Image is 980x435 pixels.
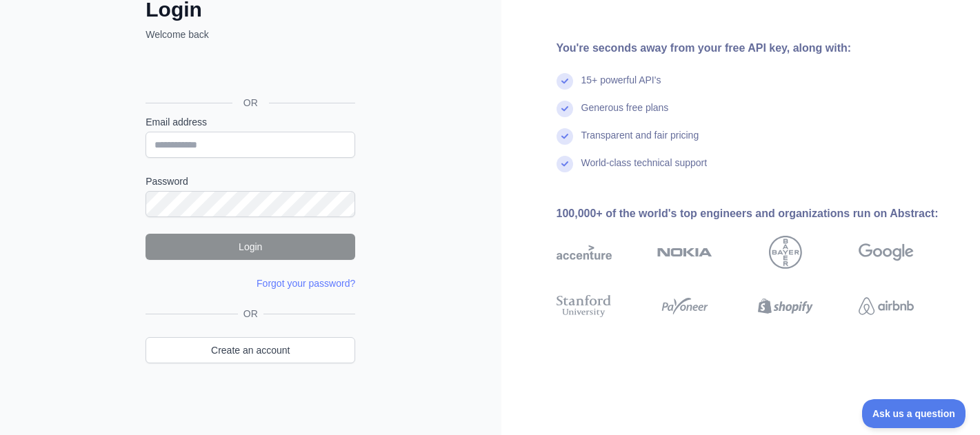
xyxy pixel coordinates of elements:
button: Login [146,234,355,260]
iframe: Toggle Customer Support [862,399,966,428]
img: nokia [657,236,712,269]
img: accenture [557,236,612,269]
div: 100,000+ of the world's top engineers and organizations run on Abstract: [557,205,959,222]
div: Generous free plans [581,101,669,128]
a: Create an account [146,337,355,363]
a: Forgot your password? [257,278,355,289]
img: stanford university [557,292,612,320]
img: check mark [557,73,573,90]
p: Welcome back [146,28,355,41]
img: shopify [758,292,813,320]
iframe: Sign in with Google Button [139,57,359,87]
div: 15+ powerful API's [581,73,661,101]
img: payoneer [657,292,712,320]
div: Transparent and fair pricing [581,128,699,156]
span: OR [238,307,263,321]
img: bayer [769,236,802,269]
div: World-class technical support [581,156,708,183]
div: You're seconds away from your free API key, along with: [557,40,959,57]
label: Email address [146,115,355,129]
img: check mark [557,101,573,117]
img: check mark [557,128,573,145]
img: google [859,236,914,269]
span: OR [232,96,269,110]
label: Password [146,174,355,188]
img: check mark [557,156,573,172]
img: airbnb [859,292,914,320]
